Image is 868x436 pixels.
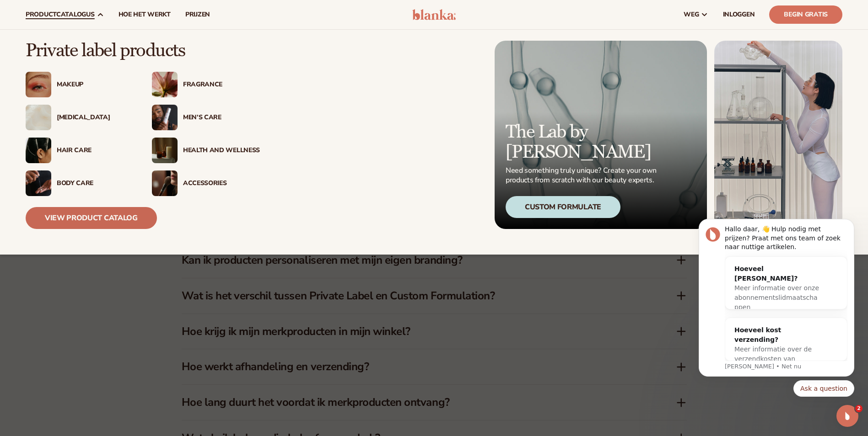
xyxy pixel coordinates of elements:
a: Pink blooming flower. Fragrance [152,72,260,97]
img: Pink blooming flower. [152,72,178,97]
p: Need something truly unique? Create your own products from scratch with our beauty experts. [506,166,659,185]
span: Productcatalogus [26,11,95,18]
a: Male holding moisturizer bottle. Men’s Care [152,105,260,130]
img: Female hair pulled back with clips. [26,138,51,163]
p: Private label products [26,41,260,61]
div: Accessories [183,180,260,187]
span: Hoe het werkt [119,11,171,18]
a: Begin gratis [769,5,842,24]
img: Male hand applying moisturizer. [26,170,51,196]
img: Female with makeup brush. [152,170,178,196]
div: Fragrance [183,81,260,89]
iframe: Intercom live chat [836,405,858,427]
div: Body Care [57,180,134,187]
a: Male hand applying moisturizer. Body Care [26,170,134,196]
img: Male holding moisturizer bottle. [152,105,178,130]
div: Hair Care [57,147,134,154]
span: INLOGGEN [723,11,755,18]
span: Prijzen [185,11,210,18]
div: [MEDICAL_DATA] [57,114,134,122]
div: Custom Formulate [506,196,620,218]
p: The Lab by [PERSON_NAME] [506,122,659,162]
a: Microscopic product formula. The Lab by [PERSON_NAME] Need something truly unique? Create your ow... [495,41,707,229]
a: Female with glitter eye makeup. Makeup [26,72,134,97]
iframe: Intercom notifications message [685,189,868,411]
span: 2 [855,405,863,412]
a: Candles and incense on table. Health And Wellness [152,138,260,163]
a: Female hair pulled back with clips. Hair Care [26,138,134,163]
img: Candles and incense on table. [152,138,178,163]
img: logo [412,9,456,20]
div: Men’s Care [183,114,260,122]
a: Cream moisturizer swatch. [MEDICAL_DATA] [26,105,134,130]
a: View Product Catalog [26,207,157,229]
div: Makeup [57,81,134,89]
a: Female with makeup brush. Accessories [152,170,260,196]
div: Health And Wellness [183,147,260,154]
img: Female in lab with equipment. [714,41,842,229]
img: Cream moisturizer swatch. [26,105,51,130]
img: Female with glitter eye makeup. [26,72,51,97]
span: weg [684,11,699,18]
